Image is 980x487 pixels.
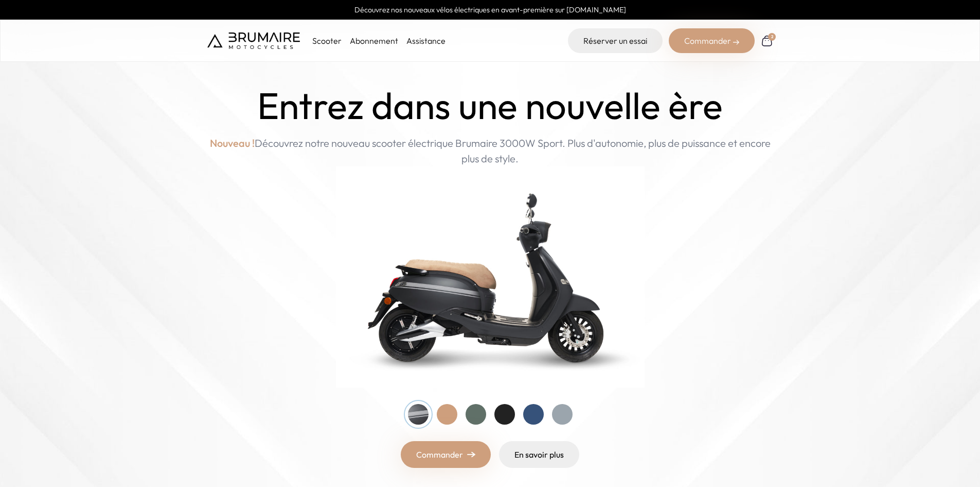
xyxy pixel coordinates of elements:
[210,136,255,151] span: Nouveau !
[406,36,446,46] a: Assistance
[761,35,773,47] img: Panier
[401,441,491,468] a: Commander
[499,441,579,468] a: En savoir plus
[257,85,723,127] h1: Entrez dans une nouvelle ère
[568,28,663,53] a: Réserver un essai
[350,36,398,46] a: Abonnement
[467,451,475,458] img: right-arrow.png
[733,39,739,45] img: right-arrow-2.png
[312,35,342,47] p: Scooter
[768,33,776,41] div: 2
[761,35,773,47] a: 2
[669,28,755,53] div: Commander
[207,32,300,49] img: Brumaire Motocycles
[207,136,773,166] p: Découvrez notre nouveau scooter électrique Brumaire 3000W Sport. Plus d'autonomie, plus de puissa...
